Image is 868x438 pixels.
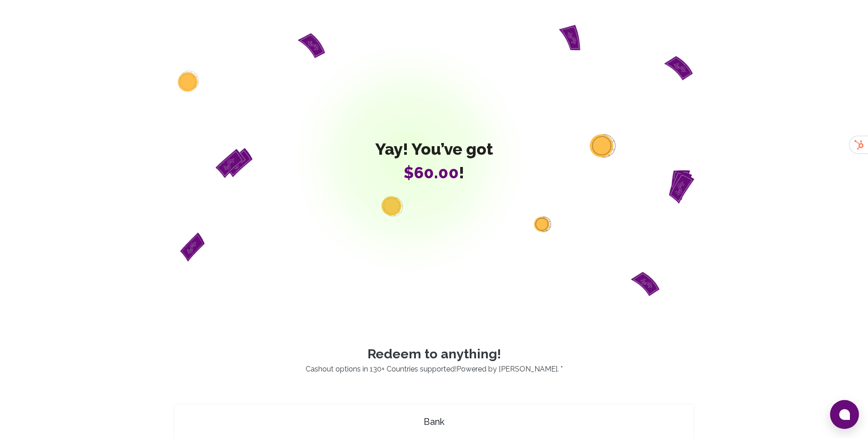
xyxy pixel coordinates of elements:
button: Open chat window [830,400,859,429]
span: ! [375,163,493,181]
span: $60.00 [404,163,459,182]
a: Powered by [PERSON_NAME] [457,365,557,373]
h4: Bank [178,415,690,428]
p: Redeem to anything! [163,346,705,362]
span: Yay! You’ve got [375,140,493,158]
p: Cashout options in 130+ Countries supported! . * [163,364,705,375]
